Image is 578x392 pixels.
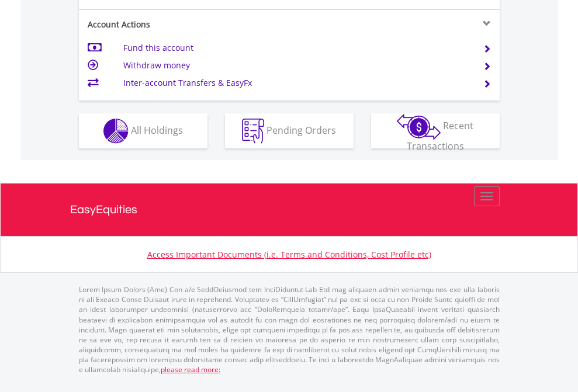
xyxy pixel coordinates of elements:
[103,119,129,144] img: holdings-wht.png
[131,123,183,136] span: All Holdings
[123,57,469,74] td: Withdraw money
[147,249,431,260] a: Access Important Documents (i.e. Terms and Conditions, Cost Profile etc)
[371,113,500,148] button: Recent Transactions
[225,113,354,148] button: Pending Orders
[79,285,500,374] p: Lorem Ipsum Dolors (Ame) Con a/e SeddOeiusmod tem InciDiduntut Lab Etd mag aliquaen admin veniamq...
[123,39,469,57] td: Fund this account
[161,365,220,374] a: please read more:
[123,74,469,92] td: Inter-account Transfers & EasyFx
[242,119,264,144] img: pending_instructions-wht.png
[79,113,207,148] button: All Holdings
[70,183,508,236] a: EasyEquities
[397,114,441,140] img: transactions-zar-wht.png
[79,19,289,30] div: Account Actions
[266,123,336,136] span: Pending Orders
